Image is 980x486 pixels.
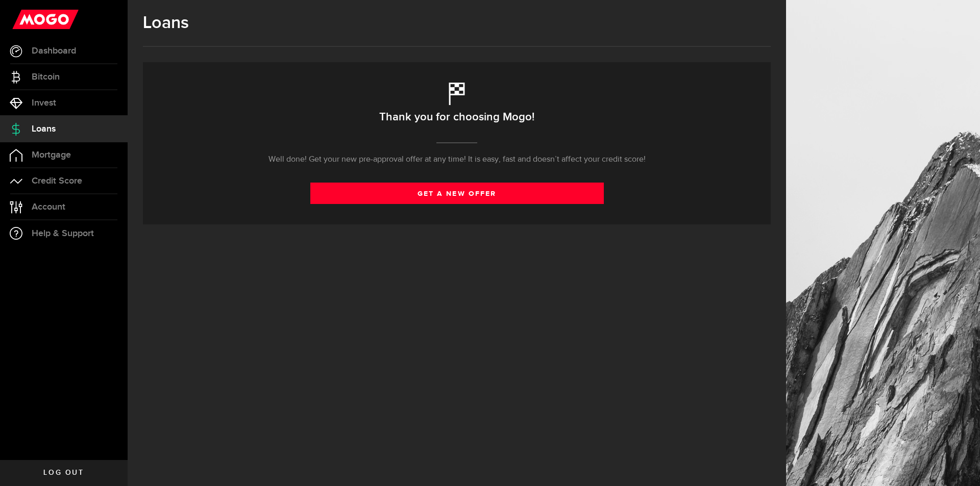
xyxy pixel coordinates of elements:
iframe: LiveChat chat widget [937,443,980,486]
span: Help & Support [32,229,94,238]
span: Invest [32,98,56,108]
a: get a new offer [310,183,604,204]
span: Log out [43,469,84,476]
span: Bitcoin [32,72,60,82]
span: Account [32,202,65,212]
p: Well done! Get your new pre-approval offer at any time! It is easy, fast and doesn’t affect your ... [268,154,646,166]
span: Credit Score [32,176,82,186]
span: Mortgage [32,150,71,160]
span: Dashboard [32,46,76,56]
span: Loans [32,124,56,134]
h1: Loans [143,13,771,33]
h2: Thank you for choosing Mogo! [379,107,534,128]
